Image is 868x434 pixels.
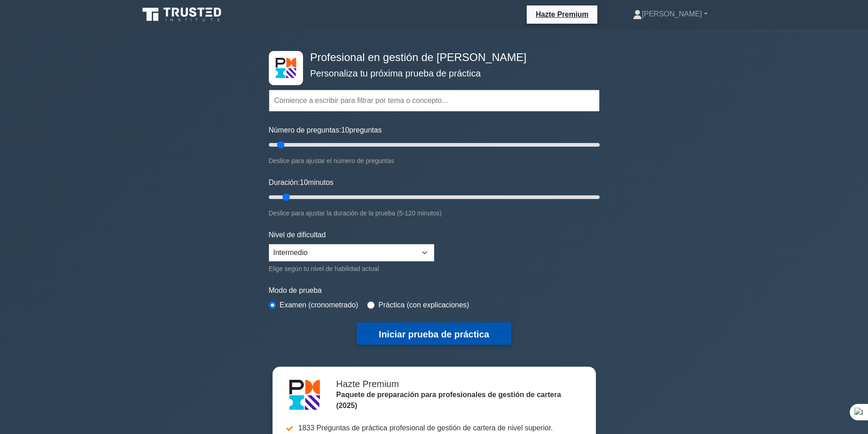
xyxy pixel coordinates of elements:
input: Comience a escribir para filtrar por tema o concepto... [269,90,600,112]
font: minutos [308,179,334,186]
a: [PERSON_NAME] [611,5,729,23]
font: Número de preguntas: [269,126,341,134]
font: [PERSON_NAME] [642,10,702,18]
font: Hazte Premium [536,10,589,18]
font: Deslice para ajustar el número de preguntas [269,157,395,164]
font: Iniciar prueba de práctica [379,329,489,339]
a: Hazte Premium [530,9,594,20]
font: preguntas [349,126,382,134]
button: Iniciar prueba de práctica [357,322,511,345]
font: 10 [300,179,308,186]
font: 10 [341,126,349,134]
font: Examen (cronometrado) [280,301,359,309]
font: Profesional en gestión de [PERSON_NAME] [310,51,527,63]
font: Práctica (con explicaciones) [378,301,469,309]
font: Nivel de dificultad [269,231,326,239]
font: Elige según tu nivel de habilidad actual [269,265,379,272]
font: Duración: [269,179,300,186]
font: Modo de prueba [269,286,322,294]
font: Deslice para ajustar la duración de la prueba (5-120 minutos) [269,209,442,217]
